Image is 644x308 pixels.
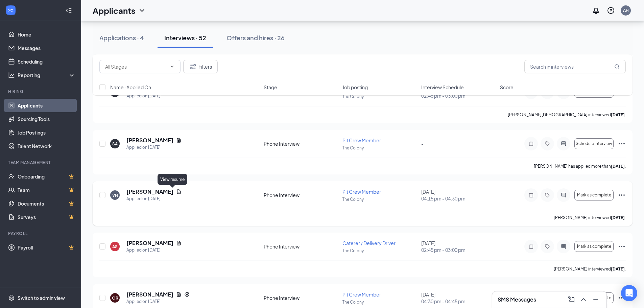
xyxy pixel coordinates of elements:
svg: Ellipses [618,191,626,199]
svg: MagnifyingGlass [614,64,620,69]
svg: ComposeMessage [567,295,575,304]
button: Schedule interview [574,138,614,149]
button: ChevronUp [578,294,589,305]
h5: [PERSON_NAME] [126,291,173,298]
a: Job Postings [18,126,75,139]
svg: Document [176,240,182,246]
b: [DATE] [611,112,625,117]
span: - [421,141,424,147]
div: Open Intercom Messenger [621,285,637,301]
a: Sourcing Tools [18,112,75,126]
span: Name · Applied On [110,84,151,91]
svg: Filter [189,63,197,71]
h5: [PERSON_NAME] [126,239,173,247]
a: OnboardingCrown [18,170,75,183]
p: The Colony [342,299,417,305]
div: SA [112,141,118,147]
div: Reporting [18,72,76,78]
span: Pit Crew Member [342,189,381,195]
a: Home [18,28,75,41]
span: Interview Schedule [421,84,464,91]
span: Mark as complete [577,244,611,249]
h3: SMS Messages [498,296,536,303]
svg: Tag [543,244,551,249]
svg: ChevronDown [169,64,175,69]
span: Schedule interview [576,141,612,146]
div: Switch to admin view [18,294,65,301]
div: OR [112,295,118,301]
svg: ActiveChat [559,244,568,249]
p: The Colony [342,196,417,202]
h5: [PERSON_NAME] [126,188,173,195]
a: DocumentsCrown [18,197,75,210]
div: [DATE] [421,291,496,305]
svg: Note [527,141,535,146]
svg: ChevronDown [138,6,146,15]
button: Mark as complete [574,190,614,200]
div: AS [112,244,118,250]
svg: Ellipses [618,140,626,148]
svg: Document [176,189,182,194]
div: Applied on [DATE] [126,195,182,202]
svg: ActiveChat [559,192,568,198]
h1: Applicants [93,5,135,16]
svg: QuestionInfo [607,6,615,15]
span: 02:45 pm - 03:00 pm [421,246,496,253]
div: Applied on [DATE] [126,247,182,254]
button: Filter Filters [183,60,218,73]
p: The Colony [342,248,417,254]
div: [DATE] [421,240,496,253]
div: Hiring [8,89,74,94]
button: ComposeMessage [566,294,577,305]
p: [PERSON_NAME] has applied more than . [534,163,626,169]
svg: Minimize [592,295,600,304]
a: Scheduling [18,55,75,68]
div: Phone Interview [264,192,338,198]
div: Interviews · 52 [164,33,206,42]
span: Mark as complete [577,193,611,197]
div: Phone Interview [264,140,338,147]
div: VH [112,192,118,198]
span: 04:15 pm - 04:30 pm [421,195,496,202]
svg: WorkstreamLogo [7,7,14,14]
svg: ActiveChat [559,141,568,146]
p: [PERSON_NAME][DEMOGRAPHIC_DATA] interviewed . [508,112,626,118]
div: Payroll [8,231,74,236]
svg: ChevronUp [579,295,588,304]
div: Applied on [DATE] [126,144,182,151]
svg: Collapse [65,7,72,14]
span: Stage [264,84,277,91]
svg: Document [176,138,182,143]
svg: Reapply [184,292,190,297]
h5: [PERSON_NAME] [126,137,173,144]
p: [PERSON_NAME] interviewed . [554,266,626,272]
svg: Tag [543,141,551,146]
button: Mark as complete [574,241,614,252]
div: Applications · 4 [99,33,144,42]
a: PayrollCrown [18,241,75,254]
svg: Note [527,244,535,249]
a: TeamCrown [18,183,75,197]
a: Applicants [18,99,75,112]
input: All Stages [105,63,167,70]
p: The Colony [342,145,417,151]
a: SurveysCrown [18,210,75,224]
svg: Document [176,292,182,297]
input: Search in interviews [524,60,626,73]
p: [PERSON_NAME] interviewed . [554,215,626,220]
a: Talent Network [18,139,75,153]
b: [DATE] [611,164,625,169]
div: View resume [158,174,187,185]
span: Pit Crew Member [342,291,381,298]
svg: Ellipses [618,294,626,302]
div: Offers and hires · 26 [226,33,285,42]
div: Phone Interview [264,243,338,250]
svg: Analysis [8,72,15,78]
div: [DATE] [421,188,496,202]
svg: Tag [543,192,551,198]
div: AH [623,7,629,13]
button: Minimize [590,294,601,305]
span: Score [500,84,514,91]
svg: Ellipses [618,242,626,251]
div: Applied on [DATE] [126,298,190,305]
